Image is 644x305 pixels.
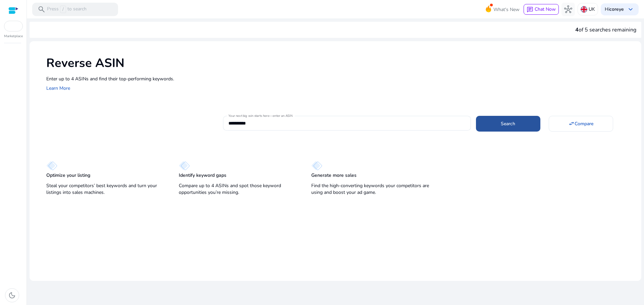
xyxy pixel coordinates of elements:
[609,6,624,12] b: coreye
[38,5,46,13] span: search
[501,120,515,127] span: Search
[581,6,587,13] img: uk.svg
[569,121,575,127] mat-icon: swap_horiz
[575,26,579,33] span: 4
[60,6,66,13] span: /
[311,161,322,170] img: diamond.svg
[46,182,165,196] p: Steal your competitors’ best keywords and turn your listings into sales machines.
[179,161,190,170] img: diamond.svg
[589,3,595,15] p: UK
[46,85,70,91] a: Learn More
[179,182,298,196] p: Compare up to 4 ASINs and spot those keyword opportunities you’re missing.
[561,3,575,16] button: hub
[627,5,635,13] span: keyboard_arrow_down
[564,5,572,13] span: hub
[476,116,540,131] button: Search
[228,113,292,118] mat-label: Your next big win starts here—enter an ASIN
[549,116,613,131] button: Compare
[46,172,90,179] p: Optimize your listing
[311,182,430,196] p: Find the high-converting keywords your competitors are using and boost your ad game.
[493,4,520,15] span: What's New
[605,7,624,12] p: Hi
[8,291,16,299] span: dark_mode
[46,56,635,70] h1: Reverse ASIN
[46,75,635,82] p: Enter up to 4 ASINs and find their top-performing keywords.
[527,6,533,13] span: chat
[4,34,23,39] p: Marketplace
[179,172,226,179] p: Identify keyword gaps
[535,6,556,12] span: Chat Now
[575,120,593,127] span: Compare
[524,4,559,15] button: chatChat Now
[311,172,357,179] p: Generate more sales
[46,161,57,170] img: diamond.svg
[575,26,636,34] div: of 5 searches remaining
[47,6,87,13] p: Press to search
